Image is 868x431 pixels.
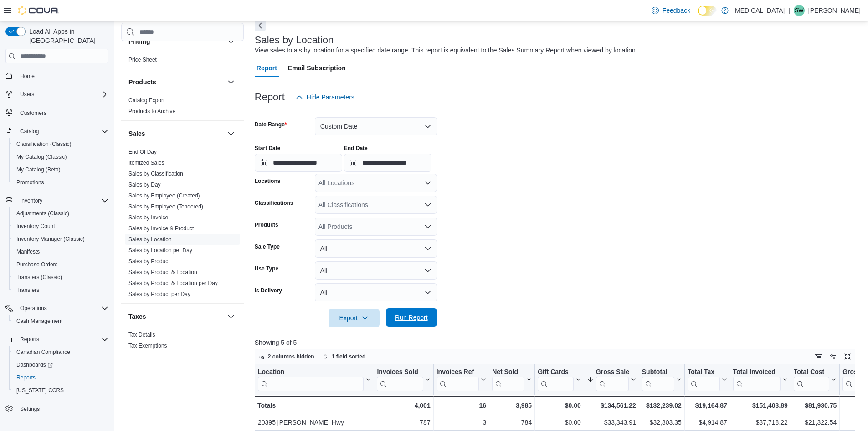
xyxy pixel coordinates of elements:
a: Transfers (Classic) [13,272,66,283]
div: Invoices Sold [377,368,423,377]
button: Open list of options [424,223,431,230]
button: Products [128,78,224,87]
a: Promotions [13,177,48,188]
span: 1 field sorted [332,353,366,360]
button: Settings [2,402,112,415]
span: Promotions [13,177,108,188]
span: Catalog [16,126,108,137]
span: Promotions [16,179,44,186]
a: Transfers [13,285,43,296]
span: Reports [16,374,36,381]
div: Total Invoiced [733,368,781,391]
span: My Catalog (Classic) [16,153,67,161]
div: $0.00 [538,417,581,428]
a: Canadian Compliance [13,347,74,358]
button: Custom Date [315,117,437,135]
a: Catalog Export [128,97,164,104]
div: Total Tax [688,368,720,391]
span: Reports [16,334,108,345]
a: Adjustments (Classic) [13,208,73,219]
a: Sales by Location per Day [128,247,192,254]
span: Purchase Orders [13,259,108,270]
div: Gross Sales [596,368,629,391]
span: Operations [16,303,108,314]
a: Sales by Day [128,182,161,188]
span: Sales by Employee (Created) [128,192,200,199]
div: Sales [121,146,244,303]
input: Dark Mode [698,6,717,16]
div: 16 [436,400,486,411]
span: Customers [20,109,46,117]
button: Home [2,69,112,82]
a: Purchase Orders [13,259,62,270]
span: Home [16,70,108,81]
button: Reports [9,371,112,384]
div: $81,930.75 [794,400,837,411]
span: Users [20,91,34,98]
span: Users [16,89,108,100]
span: Sales by Classification [128,170,183,177]
a: My Catalog (Beta) [13,164,64,175]
div: $4,914.87 [688,417,727,428]
a: Itemized Sales [128,160,164,166]
a: Manifests [13,246,43,257]
span: Sales by Product & Location per Day [128,280,218,287]
div: $151,403.89 [733,400,788,411]
span: Sales by Product [128,258,170,265]
button: Cash Management [9,315,112,327]
button: Export [329,309,380,327]
span: My Catalog (Classic) [13,151,108,162]
span: Tax Details [128,331,155,338]
label: Locations [255,177,281,185]
button: Users [16,89,38,100]
a: Settings [16,404,43,415]
input: Press the down key to open a popover containing a calendar. [344,154,431,172]
span: Settings [16,403,108,415]
span: [US_STATE] CCRS [16,387,64,394]
div: Total Tax [688,368,720,377]
a: Sales by Product per Day [128,291,190,297]
button: Operations [16,303,51,314]
span: Dashboards [13,359,108,370]
a: Sales by Product [128,258,170,265]
button: Inventory [2,194,112,207]
div: Total Cost [794,368,829,391]
span: Home [20,73,35,80]
a: Tax Exemptions [128,343,167,349]
div: Invoices Ref [436,368,478,391]
span: Load All Apps in [GEOGRAPHIC_DATA] [26,27,108,45]
span: Transfers (Classic) [16,274,62,281]
span: Sales by Invoice & Product [128,225,194,232]
span: Classification (Classic) [16,140,72,148]
span: Inventory Count [13,221,108,232]
a: End Of Day [128,149,157,155]
h3: Sales [128,129,145,138]
button: Inventory Manager (Classic) [9,233,112,245]
button: Enter fullscreen [842,351,853,362]
h3: Sales by Location [255,35,334,46]
div: $134,561.22 [587,400,636,411]
div: Total Invoiced [733,368,781,377]
div: 787 [377,417,430,428]
span: Customers [16,107,108,119]
span: Manifests [13,246,108,257]
button: Keyboard shortcuts [813,351,824,362]
div: $21,322.54 [794,417,837,428]
span: Washington CCRS [13,385,108,396]
span: Export [334,309,374,327]
span: End Of Day [128,148,157,156]
div: 3,985 [492,400,532,411]
span: Price Sheet [128,56,157,63]
button: Location [258,368,371,391]
button: Promotions [9,176,112,189]
span: Classification (Classic) [13,139,108,150]
span: Run Report [395,313,428,322]
div: $19,164.87 [688,400,727,411]
div: Location [258,368,364,391]
button: All [315,283,437,301]
div: $32,803.35 [642,417,682,428]
button: Customers [2,106,112,119]
button: Total Invoiced [733,368,788,391]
